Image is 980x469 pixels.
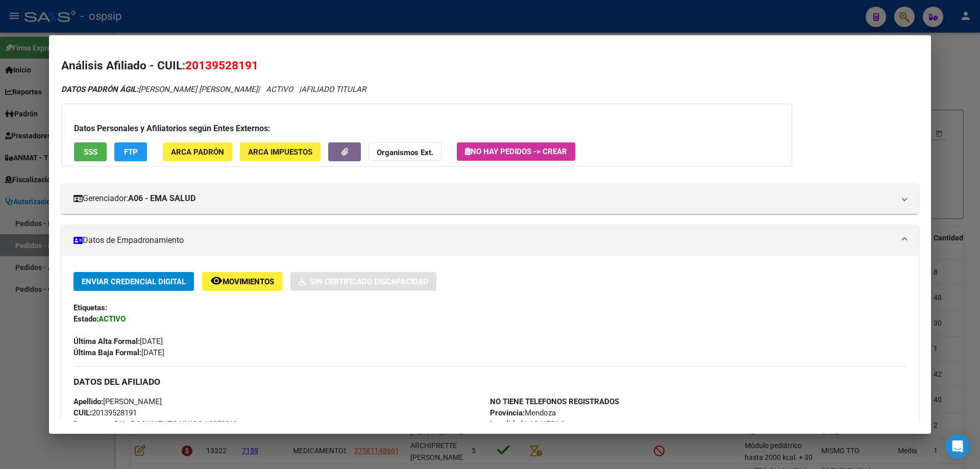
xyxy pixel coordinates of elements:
button: ARCA Padrón [163,142,232,161]
i: | ACTIVO | [61,85,366,94]
mat-expansion-panel-header: Datos de Empadronamiento [61,225,919,256]
mat-panel-title: Gerenciador: [73,192,894,205]
strong: Organismos Ext. [377,148,433,157]
span: DU - DOCUMENTO UNICO 13952819 [73,419,237,429]
span: [DATE] [73,337,163,346]
strong: Última Alta Formal: [73,337,140,346]
span: SSS [84,147,97,157]
strong: A06 - EMA SALUD [128,192,195,205]
button: FTP [114,142,147,161]
strong: Provincia: [490,408,525,417]
div: Open Intercom Messenger [945,434,970,459]
strong: ACTIVO [99,314,126,324]
strong: Última Baja Formal: [73,348,141,357]
span: 20139528191 [73,408,137,417]
strong: Etiquetas: [73,303,107,312]
h3: DATOS DEL AFILIADO [73,376,906,387]
span: [DATE] [73,348,164,357]
mat-icon: remove_red_eye [210,275,223,287]
button: Organismos Ext. [369,142,442,161]
span: [PERSON_NAME] [73,397,162,406]
span: ARCA Padrón [171,147,224,157]
button: Sin Certificado Discapacidad [290,272,436,291]
span: [PERSON_NAME] [PERSON_NAME] [61,85,258,94]
span: FTP [124,147,138,157]
span: AFILIADO TITULAR [301,85,366,94]
strong: CUIL: [73,408,92,417]
strong: DATOS PADRÓN ÁGIL: [61,85,138,94]
button: Enviar Credencial Digital [73,272,194,291]
strong: Documento: [73,419,114,429]
span: Movimientos [223,277,274,286]
button: Movimientos [202,272,282,291]
button: ARCA Impuestos [240,142,321,161]
mat-expansion-panel-header: Gerenciador:A06 - EMA SALUD [61,183,919,214]
button: SSS [74,142,107,161]
h2: Análisis Afiliado - CUIL: [61,57,919,75]
button: No hay Pedidos -> Crear [457,142,575,161]
strong: Estado: [73,314,99,324]
strong: Apellido: [73,397,103,406]
strong: NO TIENE TELEFONOS REGISTRADOS [490,397,619,406]
span: LAS HERAS [490,419,565,429]
strong: Localidad: [490,419,525,429]
span: Mendoza [490,408,556,417]
span: Sin Certificado Discapacidad [310,277,428,286]
span: Enviar Credencial Digital [82,277,186,286]
span: No hay Pedidos -> Crear [465,147,567,156]
h3: Datos Personales y Afiliatorios según Entes Externos: [74,122,779,135]
span: ARCA Impuestos [248,147,312,157]
mat-panel-title: Datos de Empadronamiento [73,234,894,246]
span: 20139528191 [185,59,258,72]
